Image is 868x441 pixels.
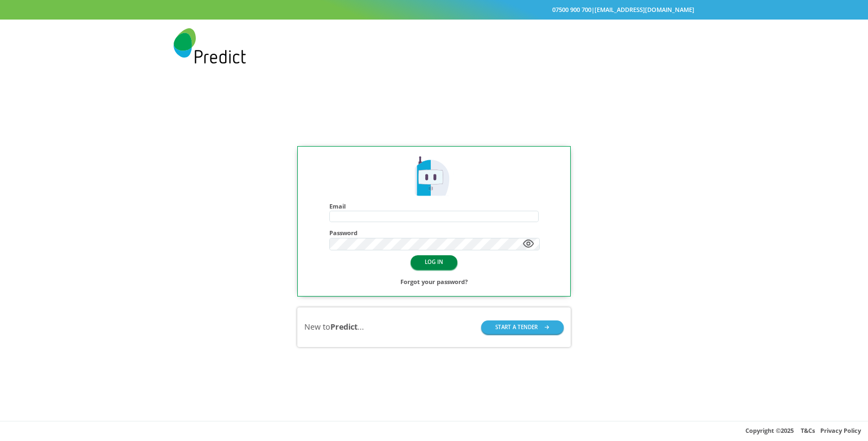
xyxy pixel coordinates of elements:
img: Predict Mobile [412,155,456,199]
button: LOG IN [411,255,457,269]
a: Forgot your password? [400,276,468,288]
h4: Password [329,229,540,236]
h4: Email [329,203,539,210]
button: START A TENDER [481,320,564,334]
img: Predict Mobile [174,28,246,64]
a: [EMAIL_ADDRESS][DOMAIN_NAME] [595,5,694,14]
a: 07500 900 700 [552,5,591,14]
a: T&Cs [801,426,815,434]
div: New to ... [304,322,364,333]
div: | [174,4,694,16]
b: Predict [330,322,358,332]
a: Privacy Policy [820,426,861,434]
